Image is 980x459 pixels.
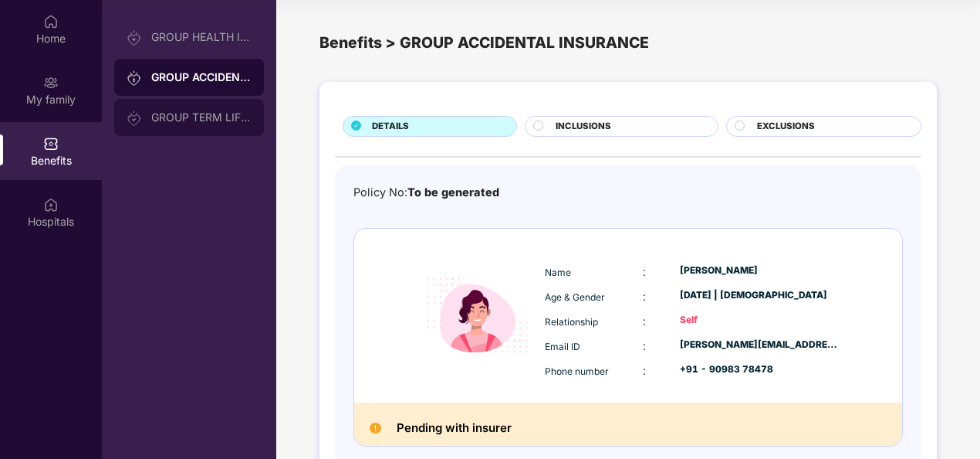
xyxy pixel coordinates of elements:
img: svg+xml;base64,PHN2ZyB3aWR0aD0iMjAiIGhlaWdodD0iMjAiIHZpZXdCb3g9IjAgMCAyMCAyMCIgZmlsbD0ibm9uZSIgeG... [127,110,142,126]
div: Policy No: [353,184,499,202]
span: To be generated [407,185,499,199]
img: svg+xml;base64,PHN2ZyB3aWR0aD0iMjAiIGhlaWdodD0iMjAiIHZpZXdCb3g9IjAgMCAyMCAyMCIgZmlsbD0ibm9uZSIgeG... [127,30,142,46]
span: : [643,339,646,352]
span: : [643,364,646,377]
img: svg+xml;base64,PHN2ZyBpZD0iSG9tZSIgeG1sbnM9Imh0dHA6Ly93d3cudzMub3JnLzIwMDAvc3ZnIiB3aWR0aD0iMjAiIG... [43,14,59,29]
span: : [643,265,646,278]
span: Relationship [545,316,598,328]
span: DETAILS [372,120,409,134]
img: svg+xml;base64,PHN2ZyBpZD0iQmVuZWZpdHMiIHhtbG5zPSJodHRwOi8vd3d3LnczLm9yZy8yMDAwL3N2ZyIgd2lkdGg9Ij... [43,136,59,151]
span: INCLUSIONS [556,120,611,134]
span: EXCLUSIONS [757,120,815,134]
span: Phone number [545,365,609,377]
div: GROUP HEALTH INSURANCE [151,31,252,43]
span: : [643,314,646,328]
div: [PERSON_NAME] [680,263,839,278]
div: GROUP TERM LIFE INSURANCE [151,111,252,124]
h2: Pending with insurer [397,418,512,438]
div: GROUP ACCIDENTAL INSURANCE [151,70,252,85]
div: +91 - 90983 78478 [680,362,839,377]
div: [PERSON_NAME][EMAIL_ADDRESS][PERSON_NAME][DOMAIN_NAME] [680,338,839,352]
div: [DATE] | [DEMOGRAPHIC_DATA] [680,288,839,303]
img: svg+xml;base64,PHN2ZyB3aWR0aD0iMjAiIGhlaWdodD0iMjAiIHZpZXdCb3g9IjAgMCAyMCAyMCIgZmlsbD0ibm9uZSIgeG... [43,75,59,90]
span: : [643,290,646,303]
span: Age & Gender [545,291,605,303]
img: svg+xml;base64,PHN2ZyB3aWR0aD0iMjAiIGhlaWdodD0iMjAiIHZpZXdCb3g9IjAgMCAyMCAyMCIgZmlsbD0ibm9uZSIgeG... [127,70,142,86]
div: Self [680,313,839,328]
img: svg+xml;base64,PHN2ZyBpZD0iSG9zcGl0YWxzIiB4bWxucz0iaHR0cDovL3d3dy53My5vcmcvMjAwMC9zdmciIHdpZHRoPS... [43,197,59,212]
span: Name [545,267,571,278]
img: icon [414,252,541,379]
div: Benefits > GROUP ACCIDENTAL INSURANCE [319,31,937,55]
span: Email ID [545,341,580,352]
img: Pending [370,423,381,434]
